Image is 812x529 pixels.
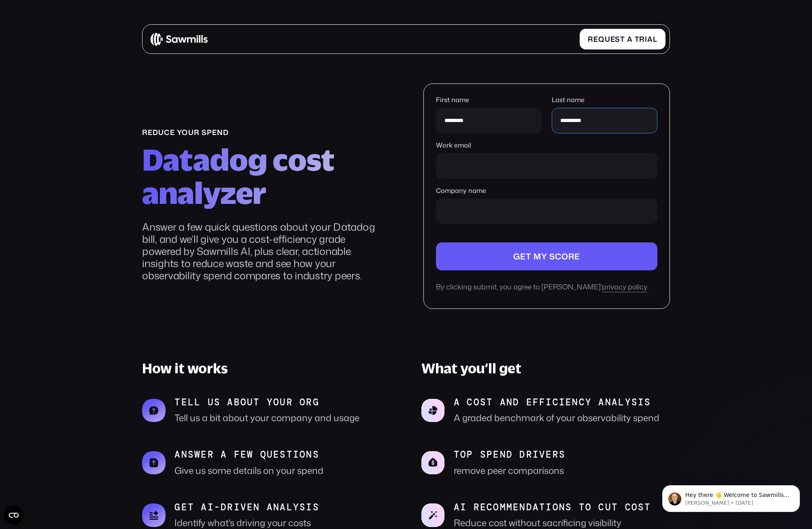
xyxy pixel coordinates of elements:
span: u [605,35,610,43]
span: r [639,35,645,43]
p: Reduce cost without sacrificing visibility [454,517,651,529]
span: R [588,35,593,43]
p: A cost and efficiency analysis [454,397,659,408]
label: Work email [436,141,657,149]
p: answer a few questions [174,449,323,460]
p: Give us some details on your spend [174,465,323,476]
span: a [647,35,653,43]
label: First name [436,96,542,104]
p: Tell us a bit about your company and usage [174,412,359,424]
label: Company name [436,187,657,195]
span: l [653,35,657,43]
p: Identify what's driving your costs [174,517,319,529]
p: tell us about your org [174,397,359,408]
span: t [635,35,640,43]
p: remove peer comparisons [454,465,565,476]
span: t [620,35,625,43]
p: A graded benchmark of your observability spend [454,412,659,424]
p: Top Spend Drivers [454,449,565,460]
span: a [627,35,633,43]
p: Answer a few quick questions about your Datadog bill, and we’ll give you a cost-efficiency grade ... [142,221,383,282]
a: Requestatrial [580,29,665,49]
span: e [610,35,615,43]
button: Open CMP widget [4,505,23,525]
div: By clicking submit, you agree to [PERSON_NAME]' . [436,283,657,293]
iframe: Intercom notifications message [650,468,812,525]
span: s [615,35,620,43]
span: i [645,35,647,43]
label: Last name [552,96,657,104]
h3: How it works [142,360,391,377]
h3: What you’ll get [421,360,670,377]
p: Get AI-driven analysis [174,502,319,513]
p: AI recommendations to cut cost [454,502,651,513]
a: privacy policy [602,283,647,293]
div: reduce your spend [142,128,383,137]
h2: Datadog cost analyzer [142,143,383,209]
form: Company name [436,96,657,293]
span: e [593,35,598,43]
span: q [598,35,605,43]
